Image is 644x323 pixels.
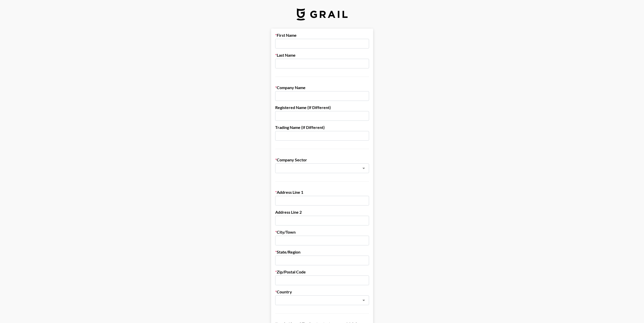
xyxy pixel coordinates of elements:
label: Country [275,289,369,294]
label: Company Name [275,85,369,90]
label: Registered Name (If Different) [275,105,369,110]
img: Grail Talent Logo [297,8,348,20]
label: Zip/Postal Code [275,269,369,274]
label: City/Town [275,230,369,235]
label: State/Region [275,249,369,255]
label: Address Line 1 [275,190,369,195]
label: Last Name [275,53,369,58]
label: Address Line 2 [275,210,369,215]
label: First Name [275,33,369,38]
label: Trading Name (If Different) [275,125,369,130]
label: Company Sector [275,157,369,162]
button: Open [360,297,367,304]
button: Open [360,165,367,172]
